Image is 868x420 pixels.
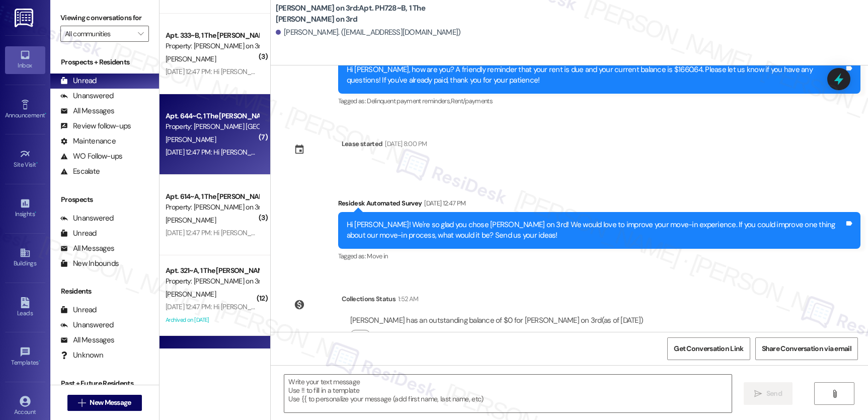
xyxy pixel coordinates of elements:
div: Apt. 321~A, 1 The [PERSON_NAME] on 3rd [166,265,259,276]
i:  [138,30,143,38]
span: New Message [90,397,131,408]
div: [DATE] 12:47 PM: Hi [PERSON_NAME]! We're so glad you chose [PERSON_NAME] Louisville! We would lov... [166,148,863,157]
div: [DATE] 12:47 PM [422,198,465,208]
span: Move in [367,252,387,260]
div: New Inbounds [60,258,119,269]
i:  [831,390,838,398]
div: Property: [PERSON_NAME] on 3rd [166,41,259,51]
a: Account [5,393,45,420]
div: Unknown [60,350,103,361]
div: All Messages [60,243,114,254]
div: Unanswered [60,91,114,101]
span: Delinquent payment reminders , [367,97,450,105]
a: Templates • [5,343,45,371]
div: [PERSON_NAME] has an outstanding balance of $0 for [PERSON_NAME] on 3rd (as of [DATE]) [350,315,643,326]
input: All communities [65,26,133,42]
div: Tagged as: [338,94,860,108]
button: Get Conversation Link [667,337,750,360]
div: Residents [50,286,159,297]
a: Buildings [5,244,45,271]
div: [DATE] 12:47 PM: Hi [PERSON_NAME]! We're so glad you chose [PERSON_NAME] on 3rd! We would love to... [166,228,857,237]
div: Unanswered [60,320,114,330]
div: Collections Status [342,294,396,304]
span: • [45,110,46,117]
span: • [39,358,40,365]
div: Past + Future Residents [50,378,159,389]
span: [PERSON_NAME] [166,216,216,225]
i:  [754,390,762,398]
span: Share Conversation via email [762,343,851,354]
span: [PERSON_NAME] [166,290,216,299]
div: Unread [60,228,97,239]
div: All Messages [60,106,114,116]
span: • [36,160,38,167]
b: [PERSON_NAME] on 3rd: Apt. PH728~B, 1 The [PERSON_NAME] on 3rd [276,3,477,25]
div: 1:52 AM [396,294,418,304]
div: [DATE] 12:47 PM: Hi [PERSON_NAME]! We're so glad you chose [PERSON_NAME] on 3rd! We would love to... [166,67,857,76]
div: Property: [PERSON_NAME] on 3rd [166,276,259,287]
div: Hi [PERSON_NAME]! We're so glad you chose [PERSON_NAME] on 3rd! We would love to improve your mov... [347,220,844,241]
label: Viewing conversations for [60,10,149,26]
div: Property: [PERSON_NAME] on 3rd [166,202,259,213]
label: Click to show details [374,330,434,340]
div: Unread [60,76,97,86]
div: Apt. 333~B, 1 The [PERSON_NAME] on 3rd [166,30,259,41]
div: All Messages [60,335,114,345]
button: New Message [67,395,142,411]
span: [PERSON_NAME] [166,135,216,144]
div: [PERSON_NAME]. ([EMAIL_ADDRESS][DOMAIN_NAME]) [276,27,461,38]
div: Escalate [60,166,100,177]
div: WO Follow-ups [60,151,122,162]
div: Tagged as: [338,249,860,263]
div: Unread [60,305,97,315]
div: Hi [PERSON_NAME], how are you? A friendly reminder that your rent is due and your current balance... [347,64,844,86]
div: Maintenance [60,136,116,147]
div: Review follow-ups [60,121,131,131]
span: Rent/payments [451,97,493,105]
img: ResiDesk Logo [15,9,35,27]
div: Prospects + Residents [50,57,159,67]
div: Residesk Automated Survey [338,198,860,212]
a: Insights • [5,195,45,222]
span: Send [766,388,782,399]
div: Unanswered [60,213,114,224]
span: [PERSON_NAME] [166,54,216,63]
div: [DATE] 8:00 PM [382,138,427,149]
button: Send [744,382,793,405]
div: [DATE] 12:47 PM: Hi [PERSON_NAME]! We're so glad you chose [PERSON_NAME] on 3rd! We would love to... [166,302,857,311]
div: Prospects [50,194,159,205]
div: Apt. 614~A, 1 The [PERSON_NAME] on 3rd [166,191,259,202]
button: Share Conversation via email [755,337,858,360]
a: Leads [5,294,45,321]
div: Apt. 644~C, 1 The [PERSON_NAME] Louisville [166,111,259,121]
a: Inbox [5,46,45,74]
span: • [35,209,36,216]
a: Site Visit • [5,146,45,173]
div: Archived on [DATE] [165,314,260,326]
i:  [78,399,86,407]
div: Lease started [342,138,383,149]
span: Get Conversation Link [674,343,743,354]
div: Property: [PERSON_NAME] [GEOGRAPHIC_DATA] [166,121,259,132]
